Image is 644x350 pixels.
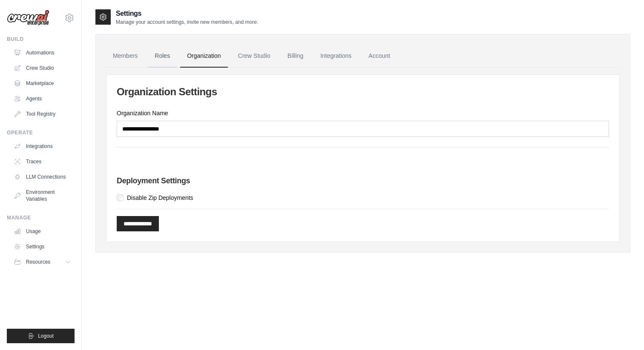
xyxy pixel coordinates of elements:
p: Manage your account settings, invite new members, and more. [116,19,258,26]
span: Resources [26,259,50,265]
a: Marketplace [10,77,75,90]
a: Account [362,45,397,68]
img: Logo [7,10,49,26]
a: Traces [10,155,75,168]
h2: Organization Settings [117,85,609,99]
div: Manage [7,214,75,221]
a: Settings [10,240,75,253]
a: Automations [10,46,75,60]
a: Environment Variables [10,185,75,206]
h2: Settings [116,9,258,19]
a: Agents [10,92,75,105]
a: Members [106,45,144,68]
a: Crew Studio [10,61,75,75]
label: Disable Zip Deployments [127,193,193,202]
a: Integrations [10,139,75,153]
div: Build [7,36,75,43]
a: Usage [10,225,75,238]
button: Logout [7,329,75,343]
a: Organization [180,45,227,68]
div: Operate [7,129,75,136]
a: Billing [281,45,310,68]
h3: Deployment Settings [117,175,609,187]
a: Tool Registry [10,107,75,121]
a: LLM Connections [10,170,75,184]
span: Logout [38,333,54,339]
a: Integrations [313,45,358,68]
a: Roles [148,45,177,68]
label: Organization Name [117,109,609,117]
a: Crew Studio [231,45,277,68]
button: Resources [10,255,75,269]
